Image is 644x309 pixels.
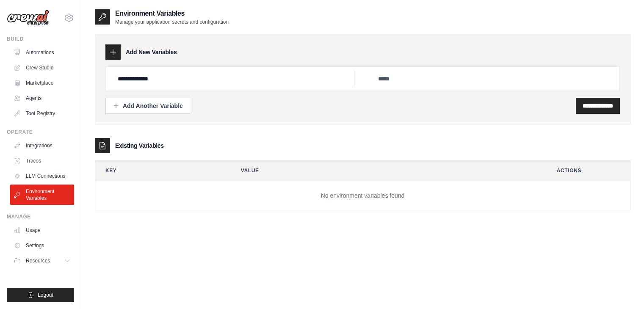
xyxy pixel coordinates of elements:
[7,10,49,26] img: Logo
[10,254,74,268] button: Resources
[10,169,74,183] a: LLM Connections
[113,102,183,110] div: Add Another Variable
[10,185,74,205] a: Environment Variables
[7,129,74,135] div: Operate
[10,46,74,59] a: Automations
[95,181,630,210] td: No environment variables found
[10,139,74,152] a: Integrations
[7,288,74,302] button: Logout
[38,292,53,298] span: Logout
[10,107,74,120] a: Tool Registry
[10,239,74,252] a: Settings
[10,91,74,105] a: Agents
[115,8,229,19] h2: Environment Variables
[7,36,74,42] div: Build
[547,160,630,181] th: Actions
[115,141,164,150] h3: Existing Variables
[7,213,74,220] div: Manage
[126,48,177,56] h3: Add New Variables
[26,257,50,264] span: Resources
[10,76,74,90] a: Marketplace
[115,19,229,25] p: Manage your application secrets and configuration
[10,223,74,237] a: Usage
[10,154,74,168] a: Traces
[105,98,190,114] button: Add Another Variable
[231,160,540,181] th: Value
[95,160,224,181] th: Key
[10,61,74,74] a: Crew Studio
